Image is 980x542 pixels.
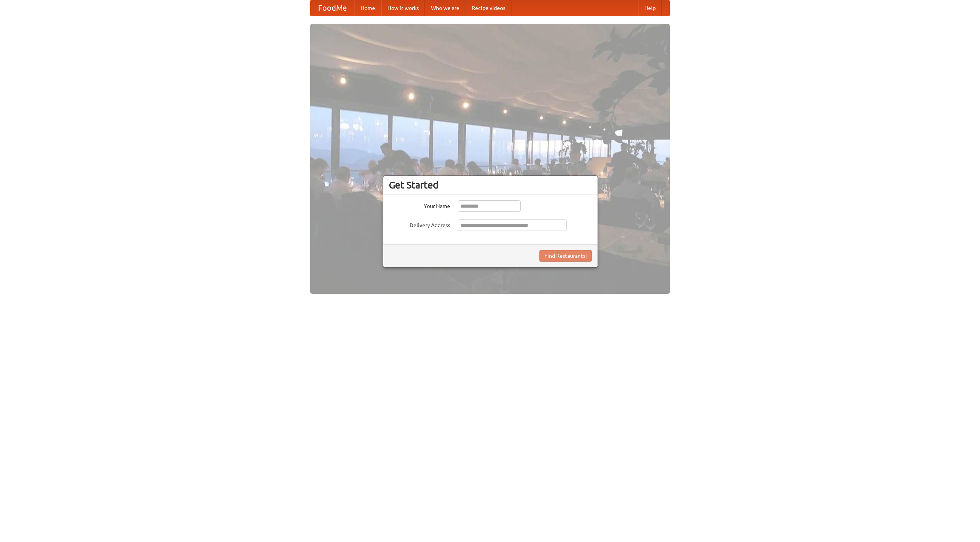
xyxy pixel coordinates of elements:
label: Your Name [389,200,450,210]
label: Delivery Address [389,219,450,229]
a: Home [354,0,381,16]
a: Help [638,0,662,16]
a: How it works [381,0,425,16]
a: FoodMe [310,0,354,16]
h3: Get Started [389,179,592,191]
button: Find Restaurants! [539,250,592,262]
a: Recipe videos [465,0,511,16]
a: Who we are [425,0,465,16]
